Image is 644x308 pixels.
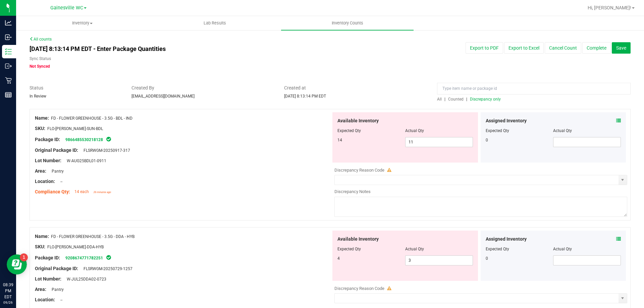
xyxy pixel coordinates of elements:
span: In Sync [106,136,112,142]
span: Pantry [48,169,64,174]
button: Export to Excel [504,42,544,54]
span: FD - FLOWER GREENHOUSE - 3.5G - BDL - IND [51,116,132,121]
inline-svg: Inbound [5,34,12,41]
iframe: Resource center [7,254,27,274]
span: Hi, [PERSON_NAME]! [588,5,631,10]
span: Location: [35,179,55,184]
a: Inventory Counts [281,16,414,30]
div: 0 [486,255,553,261]
span: Save [616,45,626,51]
div: Expected Qty [486,128,553,134]
span: Assigned Inventory [486,236,527,243]
span: SKU: [35,244,45,249]
span: Discrepancy only [470,97,501,102]
span: In Review [30,94,46,99]
span: FLSRWGM-20250917-317 [80,148,130,153]
span: Pantry [48,287,64,292]
span: Inventory Counts [323,20,372,26]
div: Discrepancy Notes [334,188,627,195]
span: Package ID: [35,137,60,142]
span: W-AUG25BDL01-0911 [63,159,106,163]
span: [EMAIL_ADDRESS][DOMAIN_NAME] [131,94,195,99]
span: Original Package ID: [35,147,78,153]
span: Name: [35,234,49,239]
span: Assigned Inventory [486,117,527,124]
button: Complete [582,42,611,54]
a: Counted [446,97,466,102]
inline-svg: Analytics [5,19,12,26]
span: [DATE] 8:13:14 PM EDT [284,94,326,99]
span: Package ID: [35,255,60,260]
iframe: Resource center unread badge [20,253,28,261]
span: Discrepancy Reason Code [334,286,384,291]
span: Expected Qty [337,247,361,251]
span: select [619,294,627,303]
span: Created at [284,84,427,91]
span: Counted [448,97,464,102]
div: 0 [486,137,553,143]
span: Compliance Qty: [35,189,70,194]
span: SKU: [35,126,45,131]
span: Inventory [16,20,148,26]
span: Lab Results [195,20,235,26]
span: Available Inventory [337,117,379,124]
span: Created By [131,84,274,91]
span: Name: [35,115,49,121]
span: Area: [35,287,46,292]
input: 11 [406,137,473,147]
span: Lot Number: [35,158,61,163]
inline-svg: Outbound [5,63,12,69]
span: In Sync [106,254,112,261]
button: Save [612,42,631,54]
span: Area: [35,168,46,174]
span: 14 [337,138,342,142]
a: 9208674771782251 [65,256,103,260]
span: -- [57,179,62,184]
span: select [619,175,627,185]
span: Expected Qty [337,128,361,133]
span: FLO-[PERSON_NAME]-SUN-BDL [47,126,103,131]
span: Lot Number: [35,276,61,282]
p: 09/26 [3,300,13,305]
div: Actual Qty [553,128,621,134]
span: Actual Qty [405,247,424,251]
span: FLO-[PERSON_NAME]-DDA-HYB [47,245,104,249]
span: | [444,97,445,102]
span: 4 [337,256,340,261]
button: Export to PDF [466,42,503,54]
span: Location: [35,297,55,302]
a: Inventory [16,16,149,30]
button: Cancel Count [545,42,581,54]
span: 14 each [74,189,89,194]
span: FLSRWGM-20250729-1257 [80,266,132,271]
span: Not Synced [30,64,50,69]
a: 9866485530218128 [65,137,103,142]
span: Gainesville WC [50,5,83,11]
span: Status [30,84,121,91]
div: Actual Qty [553,246,621,252]
inline-svg: Retail [5,77,12,84]
input: Type item name or package id [437,83,631,95]
span: 26 minutes ago [93,191,111,194]
h4: [DATE] 8:13:14 PM EDT - Enter Package Quantities [30,46,376,52]
a: All [437,97,444,102]
div: Expected Qty [486,246,553,252]
p: 08:39 PM EDT [3,282,13,300]
span: All [437,97,442,102]
a: All counts [30,37,52,42]
span: Available Inventory [337,236,379,243]
a: Lab Results [149,16,281,30]
span: Discrepancy Reason Code [334,168,384,173]
span: FD - FLOWER GREENHOUSE - 3.5G - DDA - HYB [51,234,135,239]
label: Sync Status [30,56,51,62]
span: W-JUL25DDA02-0723 [63,277,106,282]
inline-svg: Inventory [5,48,12,55]
inline-svg: Reports [5,91,12,98]
span: Original Package ID: [35,266,78,271]
a: Discrepancy only [468,97,501,102]
span: | [466,97,467,102]
span: -- [57,298,62,302]
span: Actual Qty [405,128,424,133]
input: 3 [406,256,473,265]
